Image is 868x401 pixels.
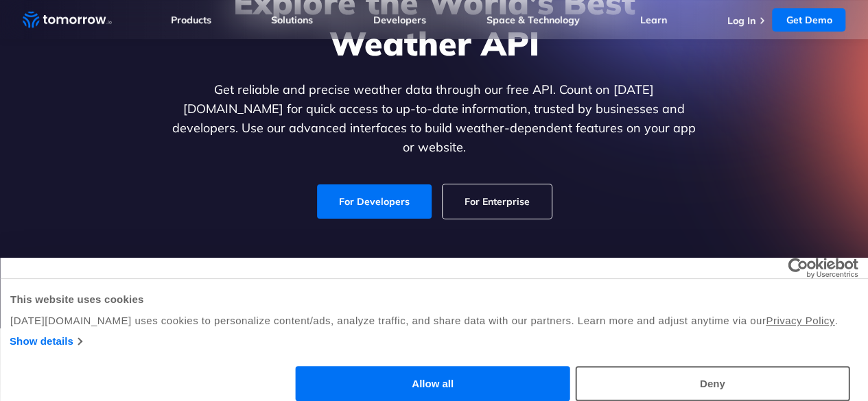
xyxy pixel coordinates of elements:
button: Deny [575,366,849,401]
button: Allow all [296,366,570,401]
a: Solutions [271,14,313,26]
a: Developers [373,14,426,26]
a: Learn [640,14,667,26]
a: Home link [23,10,112,30]
a: Usercentrics Cookiebot - opens in a new window [738,258,858,278]
a: Get Demo [772,8,845,32]
p: Get reliable and precise weather data through our free API. Count on [DATE][DOMAIN_NAME] for quic... [169,80,699,157]
div: This website uses cookies [10,291,858,308]
a: For Developers [317,184,432,219]
a: Privacy Policy [766,315,834,326]
a: For Enterprise [443,184,552,219]
a: Products [171,14,211,26]
a: Show details [10,333,82,350]
div: [DATE][DOMAIN_NAME] uses cookies to personalize content/ads, analyze traffic, and share data with... [10,313,858,329]
a: Log In [727,14,755,27]
a: Space & Technology [486,14,580,26]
